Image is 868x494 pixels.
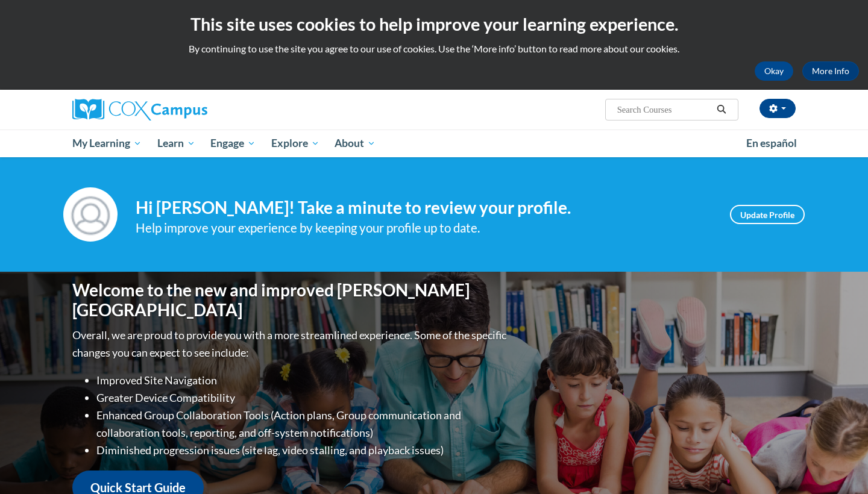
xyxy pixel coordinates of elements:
[271,136,319,151] span: Explore
[9,12,859,36] h2: This site uses cookies to help improve your learning experience.
[63,187,118,242] img: Profile Image
[327,130,384,157] a: About
[712,102,731,117] button: Search
[54,130,814,157] div: Main menu
[72,99,301,120] a: Cox Campus
[96,372,509,389] li: Improved Site Navigation
[149,130,203,157] a: Learn
[802,61,859,81] a: More Info
[730,205,805,224] a: Update Profile
[616,102,712,117] input: Search Courses
[755,61,793,81] button: Okay
[210,136,256,151] span: Engage
[96,389,509,407] li: Greater Device Compatibility
[72,280,509,320] h1: Welcome to the new and improved [PERSON_NAME][GEOGRAPHIC_DATA]
[157,136,195,151] span: Learn
[96,407,509,442] li: Enhanced Group Collaboration Tools (Action plans, Group communication and collaboration tools, re...
[820,446,858,484] iframe: Button to launch messaging window
[9,42,859,55] p: By continuing to use the site you agree to our use of cookies. Use the ‘More info’ button to read...
[136,218,712,238] div: Help improve your experience by keeping your profile up to date.
[64,130,149,157] a: My Learning
[72,99,207,120] img: Cox Campus
[72,327,509,361] p: Overall, we are proud to provide you with a more streamlined experience. Some of the specific cha...
[759,99,796,118] button: Account Settings
[335,136,376,151] span: About
[136,198,712,218] h4: Hi [PERSON_NAME]! Take a minute to review your profile.
[203,130,263,157] a: Engage
[263,130,327,157] a: Explore
[746,137,797,149] span: En español
[96,442,509,459] li: Diminished progression issues (site lag, video stalling, and playback issues)
[72,136,142,151] span: My Learning
[738,131,805,156] a: En español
